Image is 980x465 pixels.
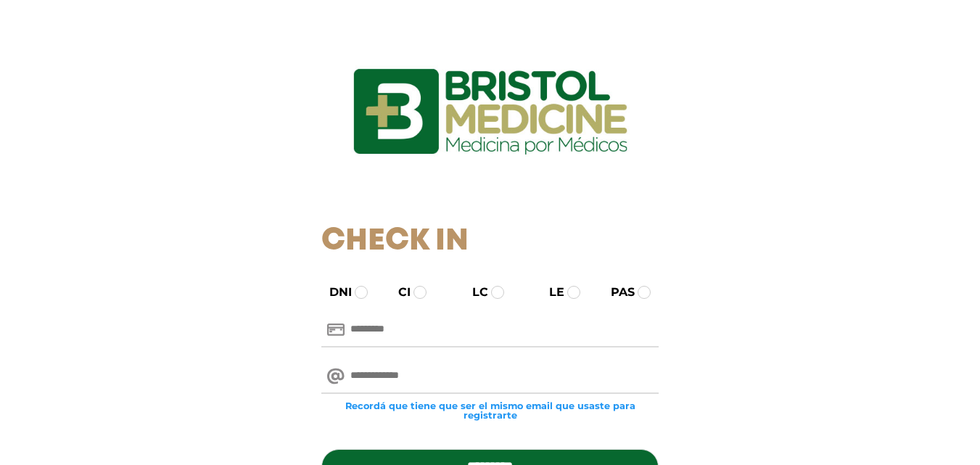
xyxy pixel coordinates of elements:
label: DNI [316,284,352,301]
label: PAS [598,284,635,301]
img: logo_ingresarbristol.jpg [295,17,686,206]
label: LE [536,284,564,301]
label: CI [385,284,411,301]
h1: Check In [321,223,659,260]
label: LC [459,284,488,301]
small: Recordá que tiene que ser el mismo email que usaste para registrarte [321,401,659,420]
